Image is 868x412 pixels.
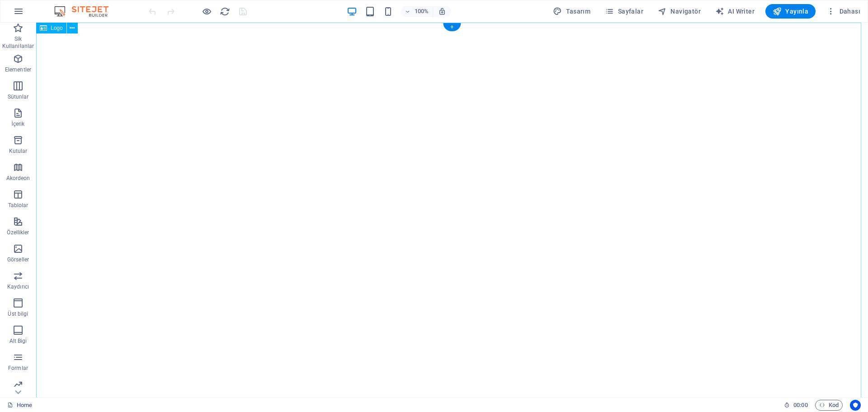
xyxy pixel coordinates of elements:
button: Navigatör [654,4,704,19]
p: Kutular [9,147,28,155]
p: Özellikler [7,229,29,236]
p: Görseller [7,256,29,263]
p: Tablolar [8,202,28,209]
span: Dahası [826,7,860,16]
div: Tasarım (Ctrl+Alt+Y) [549,4,594,19]
button: Yayınla [765,4,816,19]
span: Logo [51,25,63,31]
button: Dahası [823,4,864,19]
i: Yeniden boyutlandırmada yakınlaştırma düzeyini seçilen cihaza uyacak şekilde otomatik olarak ayarla. [438,7,446,15]
div: + [443,23,461,31]
span: Yayınla [773,7,808,16]
img: Editor Logo [52,6,120,17]
span: Tasarım [553,7,590,16]
p: Elementler [5,66,31,73]
span: 00 00 [793,400,807,411]
button: Ön izleme modundan çıkıp düzenlemeye devam etmek için buraya tıklayın [201,6,212,17]
i: Sayfayı yeniden yükleyin [220,6,230,17]
span: AI Writer [715,7,755,16]
span: Sayfalar [605,7,643,16]
p: İçerik [11,120,24,128]
p: Sütunlar [8,93,29,100]
button: Kod [815,400,843,411]
p: Kaydırıcı [7,283,29,290]
button: reload [219,6,230,17]
p: Formlar [8,365,28,372]
p: Alt Bigi [9,337,27,345]
button: Sayfalar [601,4,647,19]
p: Üst bilgi [8,310,28,317]
button: Usercentrics [850,400,861,411]
button: 100% [401,6,433,17]
span: Navigatör [658,7,701,16]
h6: 100% [415,6,429,17]
span: Kod [819,400,839,411]
h6: Oturum süresi [784,400,808,411]
button: AI Writer [712,4,758,19]
a: Seçimi iptal etmek için tıkla. Sayfaları açmak için çift tıkla [7,400,32,411]
button: Tasarım [549,4,594,19]
span: : [800,402,801,408]
p: Akordeon [6,175,30,182]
